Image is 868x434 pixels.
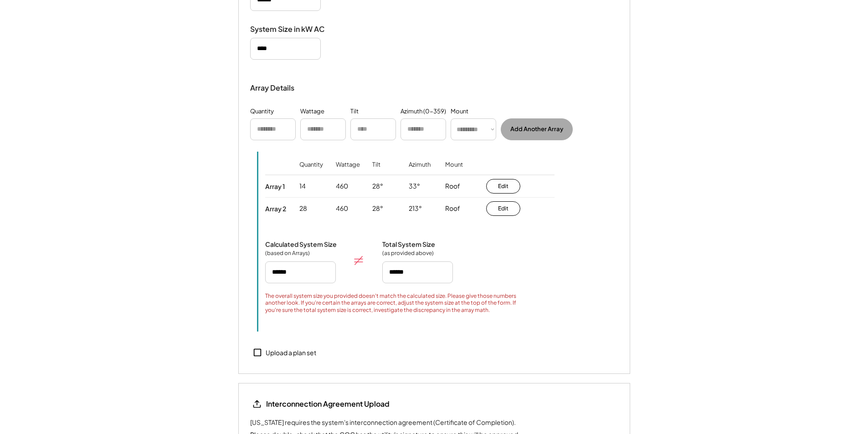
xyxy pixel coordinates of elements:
div: The overall system size you provided doesn't match the calculated size. Please give those numbers... [265,292,527,314]
div: Quantity [299,161,323,181]
div: (as provided above) [382,250,434,257]
div: Wattage [336,161,360,181]
div: Wattage [300,107,324,116]
div: Mount [445,161,463,181]
button: Edit [486,179,520,194]
button: Edit [486,201,520,216]
div: Total System Size [382,240,435,248]
div: Roof [445,204,460,213]
button: Add Another Array [501,118,573,140]
div: Tilt [372,161,380,181]
div: Calculated System Size [265,240,337,248]
div: System Size in kW AC [250,25,341,34]
div: (based on Arrays) [265,250,311,257]
div: [US_STATE] requires the system's interconnection agreement (Certificate of Completion). [250,418,516,427]
div: 33° [409,182,420,191]
div: 28 [299,204,307,213]
div: Azimuth [409,161,431,181]
div: 213° [409,204,422,213]
div: Array Details [250,82,296,93]
div: Upload a plan set [266,348,316,357]
div: 460 [336,204,348,213]
div: Tilt [350,107,359,116]
div: Mount [451,107,468,116]
div: 28° [372,182,383,191]
div: Roof [445,182,460,191]
div: Array 2 [265,204,286,213]
div: Quantity [250,107,274,116]
div: 14 [299,182,306,191]
div: 460 [336,182,348,191]
div: Interconnection Agreement Upload [266,399,390,409]
div: Array 1 [265,182,285,190]
div: 28° [372,204,383,213]
div: Azimuth (0-359) [401,107,446,116]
